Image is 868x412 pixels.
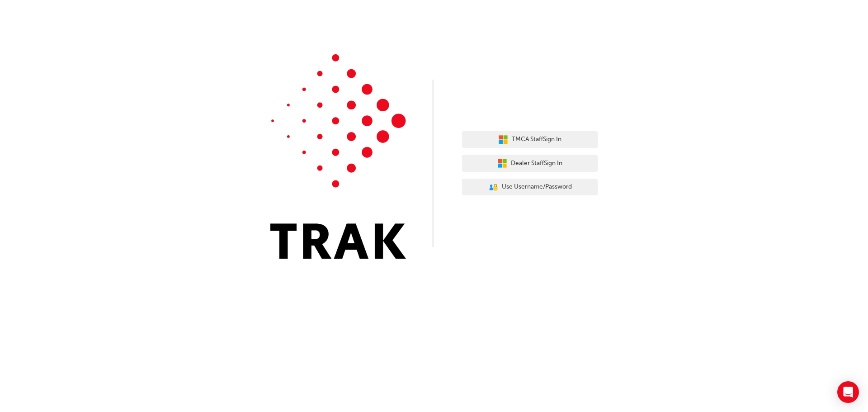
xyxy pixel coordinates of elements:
span: Use Username/Password [502,182,572,192]
span: Dealer Staff Sign In [511,158,562,169]
button: Dealer StaffSign In [462,155,598,172]
button: Use Username/Password [462,179,598,196]
div: Open Intercom Messenger [837,381,859,403]
span: TMCA Staff Sign In [512,134,561,145]
button: TMCA StaffSign In [462,131,598,148]
img: Trak [270,54,406,259]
